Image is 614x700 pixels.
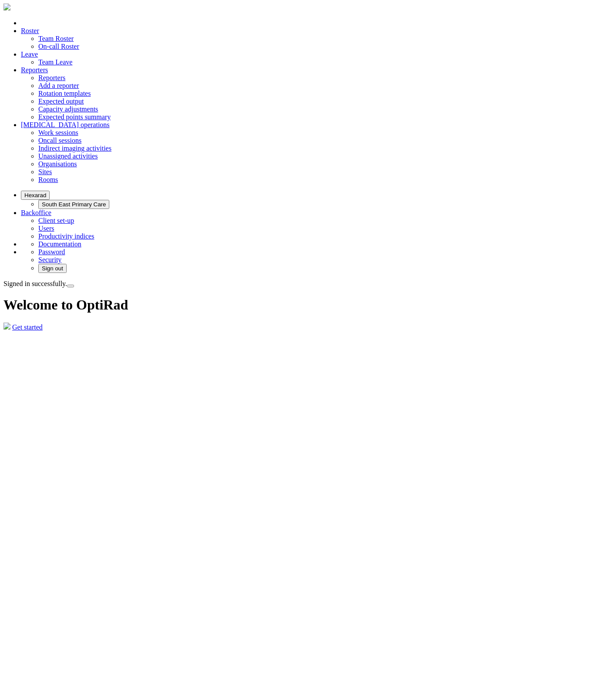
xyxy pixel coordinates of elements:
[38,90,91,97] a: Rotation templates
[3,297,611,313] h1: Welcome to OptiRad
[3,280,611,288] div: Signed in successfully.
[3,323,10,330] img: robot-empty-state-1fbbb679a1c6e2ca704615db04aedde33b79a0b35dd8ef2ec053f679a1b7e426.svg
[38,152,98,160] a: Unassigned activities
[38,168,52,175] a: Sites
[21,209,51,216] a: Backoffice
[38,137,81,144] a: Oncall sessions
[38,256,61,263] a: Security
[38,113,111,121] a: Expected points summary
[38,240,81,248] a: Documentation
[21,200,611,209] ul: Hexarad
[38,74,65,81] a: Reporters
[38,232,94,240] a: Productivity indices
[38,200,109,209] button: South East Primary Care
[38,145,111,152] a: Indirect imaging activities
[12,323,43,331] a: Get started
[38,82,79,89] a: Add a reporter
[38,98,84,105] a: Expected output
[67,285,74,287] button: Close
[38,217,74,224] a: Client set-up
[38,264,67,273] button: Sign out
[38,225,54,232] a: Users
[38,176,58,183] a: Rooms
[38,160,77,168] a: Organisations
[38,43,79,50] a: On-call Roster
[21,50,38,58] a: Leave
[38,105,98,113] a: Capacity adjustments
[3,3,10,10] img: brand-opti-rad-logos-blue-and-white-d2f68631ba2948856bd03f2d395fb146ddc8fb01b4b6e9315ea85fa773367...
[21,191,50,200] button: Hexarad
[38,58,72,66] a: Team Leave
[38,248,65,256] a: Password
[21,66,48,74] a: Reporters
[38,35,74,42] a: Team Roster
[38,129,78,136] a: Work sessions
[21,121,110,128] a: [MEDICAL_DATA] operations
[21,27,39,34] a: Roster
